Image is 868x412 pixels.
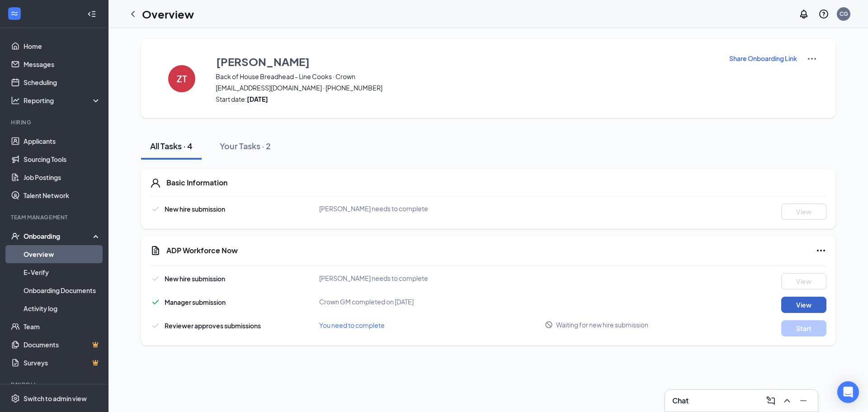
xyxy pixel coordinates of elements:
[24,168,101,186] a: Job Postings
[150,140,193,152] div: All Tasks · 4
[24,336,101,354] a: DocumentsCrown
[816,245,826,256] svg: Ellipses
[24,263,101,281] a: E-Verify
[11,96,20,105] svg: Analysis
[11,213,99,221] div: Team Management
[319,204,428,213] span: [PERSON_NAME] needs to complete
[781,297,826,313] button: View
[24,245,101,263] a: Overview
[165,205,225,213] span: New hire submission
[765,395,776,406] svg: ComposeMessage
[216,54,310,69] h3: [PERSON_NAME]
[798,9,809,19] svg: Notifications
[216,53,717,70] button: [PERSON_NAME]
[24,96,101,105] div: Reporting
[150,204,161,214] svg: Checkmark
[24,132,101,150] a: Applicants
[247,95,268,103] strong: [DATE]
[24,299,101,317] a: Activity log
[150,273,161,284] svg: Checkmark
[166,246,238,256] h5: ADP Workforce Now
[159,53,204,104] button: ZT
[11,394,20,403] svg: Settings
[807,53,817,64] img: More Actions
[87,9,96,19] svg: Collapse
[24,281,101,299] a: Onboarding Documents
[556,320,648,329] span: Waiting for new hire submission
[177,76,187,82] h4: ZT
[729,54,797,63] p: Share Onboarding Link
[150,320,161,331] svg: Checkmark
[781,273,826,289] button: View
[319,298,414,306] span: Crown GM completed on [DATE]
[165,275,225,283] span: New hire submission
[11,232,20,241] svg: UserCheck
[24,55,101,73] a: Messages
[216,95,717,104] span: Start date:
[798,395,809,406] svg: Minimize
[781,320,826,336] button: Start
[165,298,226,306] span: Manager submission
[127,9,138,19] svg: ChevronLeft
[142,6,194,22] h1: Overview
[319,321,385,329] span: You need to complete
[24,394,87,403] div: Switch to admin view
[837,381,859,403] div: Open Intercom Messenger
[729,53,797,63] button: Share Onboarding Link
[672,396,689,406] h3: Chat
[780,393,794,408] button: ChevronUp
[11,118,99,126] div: Hiring
[764,393,778,408] button: ComposeMessage
[11,381,99,388] div: Payroll
[150,178,161,189] svg: User
[165,322,261,330] span: Reviewer approves submissions
[781,204,826,220] button: View
[216,72,717,81] span: Back of House Breadhead - Line Cooks · Crown
[782,395,793,406] svg: ChevronUp
[24,317,101,336] a: Team
[150,245,161,256] svg: Document
[150,297,161,308] svg: Checkmark
[216,83,717,92] span: [EMAIL_ADDRESS][DOMAIN_NAME] · [PHONE_NUMBER]
[319,274,428,282] span: [PERSON_NAME] needs to complete
[840,10,848,18] div: CG
[166,178,227,188] h5: Basic Information
[24,186,101,204] a: Talent Network
[10,9,19,18] svg: WorkstreamLogo
[24,232,93,241] div: Onboarding
[796,393,811,408] button: Minimize
[24,73,101,91] a: Scheduling
[818,9,829,19] svg: QuestionInfo
[24,354,101,372] a: SurveysCrown
[24,37,101,55] a: Home
[220,140,271,152] div: Your Tasks · 2
[545,321,553,329] svg: Blocked
[24,150,101,168] a: Sourcing Tools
